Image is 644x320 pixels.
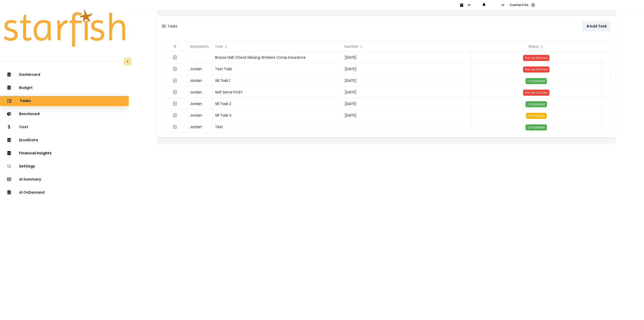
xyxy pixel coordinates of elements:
[342,42,472,52] div: Due Date
[525,90,547,95] span: Not yet Started
[342,63,472,75] div: [DATE]
[162,42,187,52] div: #
[582,21,611,31] button: Add Task
[213,110,342,121] div: SB Task 4
[173,125,177,129] svg: expand outline
[213,63,342,75] div: Test Task
[173,90,177,94] svg: expand outline
[213,52,342,63] div: Brazos Hall: Check Missing Workers Comp Insurance
[19,138,38,142] p: ExcelData
[170,64,179,74] button: expand outline
[187,63,213,75] div: Jordan
[168,24,177,29] p: Tasks
[528,125,545,129] span: Completed
[213,86,342,98] div: Self Serve POS?
[170,111,179,120] button: expand outline
[187,98,213,110] div: Jordan
[210,45,214,49] svg: sort
[170,88,179,97] button: expand outline
[213,121,342,133] div: Test
[19,86,33,90] p: Budget
[528,79,545,83] span: Completed
[173,67,177,71] svg: expand outline
[170,99,179,108] button: expand outline
[359,45,364,49] svg: sort
[540,45,544,49] svg: sort
[173,102,177,106] svg: expand outline
[342,86,472,98] div: [DATE]
[19,177,41,182] p: AI Summary
[170,53,179,62] button: expand outline
[20,99,31,103] p: Tasks
[528,102,545,106] span: Completed
[173,113,177,117] svg: expand outline
[213,75,342,86] div: SB Task 1
[173,55,177,59] svg: expand outline
[525,67,547,72] span: Not yet Started
[19,112,40,116] p: Benchmark
[342,110,472,121] div: [DATE]
[187,110,213,121] div: Jordan
[471,42,601,52] div: Status
[187,42,213,52] div: Assigned to
[213,42,342,52] div: Task
[187,121,213,133] div: Jordan
[590,24,607,28] p: Add Task
[170,122,179,131] button: expand outline
[19,125,28,129] p: Cost
[19,73,40,77] p: Dashboard
[525,56,547,60] span: Not yet Started
[342,75,472,86] div: [DATE]
[187,75,213,86] div: Jordan
[342,52,472,63] div: [DATE]
[224,45,228,49] svg: sort
[528,114,545,118] span: In Progress
[187,86,213,98] div: Jordan
[173,79,177,83] svg: expand outline
[19,190,45,195] p: AI OnDemand
[213,98,342,110] div: SB Task 2
[342,98,472,110] div: [DATE]
[170,76,179,85] button: expand outline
